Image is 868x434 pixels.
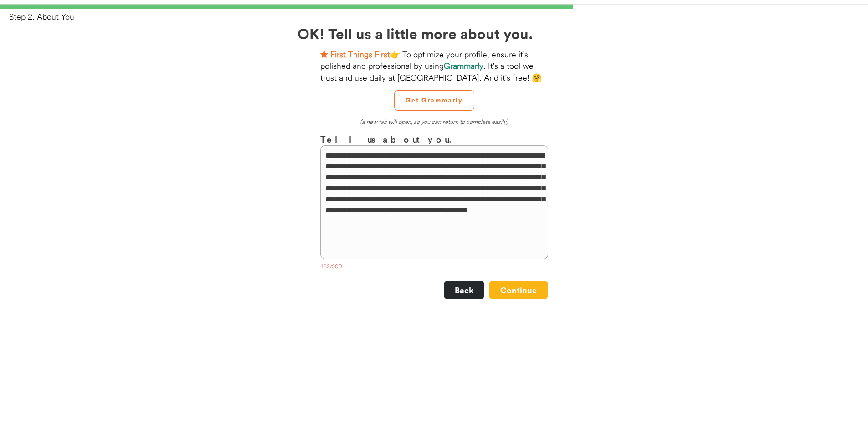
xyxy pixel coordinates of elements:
button: Get Grammarly [394,90,474,111]
strong: Grammarly [444,61,483,71]
em: (a new tab will open, so you can return to complete easily) [360,118,508,125]
div: Step 2. About You [9,11,868,22]
strong: First Things First [330,49,390,60]
div: 👉 To optimize your profile, ensure it's polished and professional by using . It's a tool we trust... [320,49,548,83]
button: Back [444,281,484,299]
h2: OK! Tell us a little more about you. [298,22,571,44]
h3: Tell us about you. [320,133,548,146]
div: 452/500 [320,263,548,272]
button: Continue [489,281,548,299]
div: 66% [2,4,866,9]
